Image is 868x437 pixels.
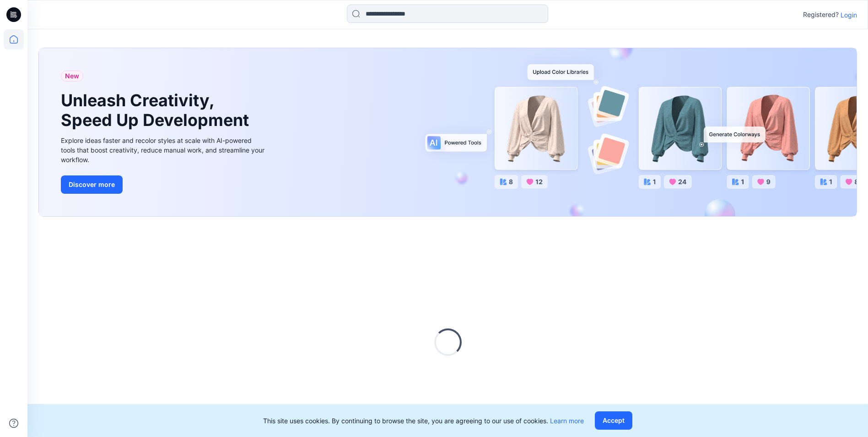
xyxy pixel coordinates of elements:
p: Registered? [803,9,839,20]
a: Learn more [550,417,584,425]
p: Login [841,10,857,20]
p: This site uses cookies. By continuing to browse the site, you are agreeing to our use of cookies. [263,416,584,426]
h1: Unleash Creativity, Speed Up Development [61,91,253,130]
a: Discover more [61,175,267,194]
div: Explore ideas faster and recolor styles at scale with AI-powered tools that boost creativity, red... [61,136,267,164]
span: New [65,71,79,82]
button: Accept [595,411,632,430]
button: Discover more [61,175,123,194]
